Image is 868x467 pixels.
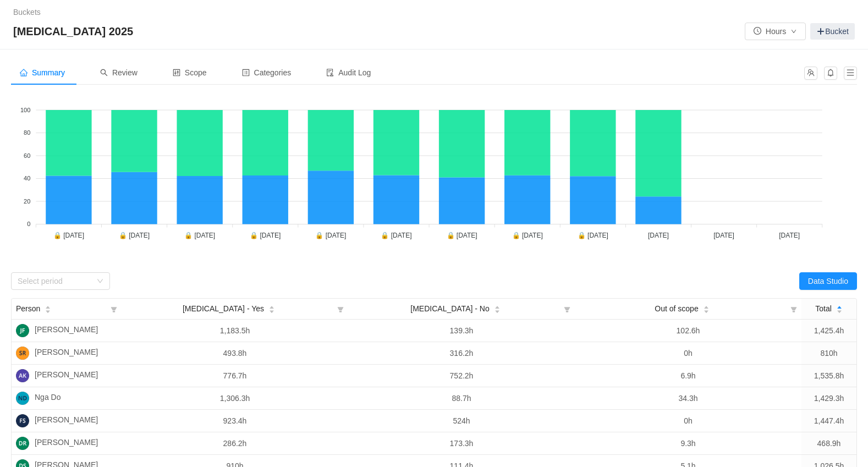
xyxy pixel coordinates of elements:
[786,299,801,319] i: icon: filter
[575,342,801,365] td: 0h
[779,232,800,239] tspan: [DATE]
[824,67,837,80] button: icon: bell
[35,369,98,382] span: [PERSON_NAME]
[648,232,669,239] tspan: [DATE]
[122,320,348,342] td: 1,183.5h
[242,68,292,77] span: Categories
[45,309,51,312] i: icon: caret-down
[20,68,65,77] span: Summary
[844,67,857,80] button: icon: menu
[16,437,29,450] img: DR
[575,365,801,387] td: 6.9h
[512,231,543,239] tspan: 🔒 [DATE]
[100,68,138,77] span: Review
[804,67,817,80] button: icon: team
[348,342,575,365] td: 316.2h
[815,303,832,315] span: Total
[53,231,84,239] tspan: 🔒 [DATE]
[703,304,710,312] div: Sort
[16,414,29,427] img: FS
[703,309,709,312] i: icon: caret-down
[801,365,856,387] td: 1,535.8h
[801,432,856,455] td: 468.9h
[16,369,29,382] img: AK
[97,278,103,285] i: icon: down
[801,342,856,365] td: 810h
[35,347,98,360] span: [PERSON_NAME]
[348,410,575,432] td: 524h
[35,414,98,427] span: [PERSON_NAME]
[447,231,477,239] tspan: 🔒 [DATE]
[348,387,575,410] td: 88.7h
[24,175,30,182] tspan: 40
[35,437,98,450] span: [PERSON_NAME]
[810,23,855,40] a: Bucket
[326,68,371,77] span: Audit Log
[13,8,41,17] a: Buckets
[20,107,30,113] tspan: 100
[801,387,856,410] td: 1,429.3h
[836,305,842,308] i: icon: caret-up
[20,69,28,76] i: icon: home
[16,392,29,405] img: ND
[24,198,30,205] tspan: 20
[173,69,180,76] i: icon: control
[745,23,806,40] button: icon: clock-circleHoursicon: down
[494,309,500,312] i: icon: caret-down
[575,410,801,432] td: 0h
[27,221,30,227] tspan: 0
[799,272,857,290] button: Data Studio
[122,432,348,455] td: 286.2h
[703,305,709,308] i: icon: caret-up
[269,305,275,308] i: icon: caret-up
[494,304,501,312] div: Sort
[106,299,122,319] i: icon: filter
[35,324,98,337] span: [PERSON_NAME]
[16,303,40,315] span: Person
[183,303,264,315] span: [MEDICAL_DATA] - Yes
[45,304,51,312] div: Sort
[24,129,30,136] tspan: 80
[494,305,500,308] i: icon: caret-up
[348,320,575,342] td: 139.3h
[35,392,61,405] span: Nga Do
[315,231,346,239] tspan: 🔒 [DATE]
[268,304,275,312] div: Sort
[836,304,843,312] div: Sort
[122,410,348,432] td: 923.4h
[575,320,801,342] td: 102.6h
[250,231,281,239] tspan: 🔒 [DATE]
[575,432,801,455] td: 9.3h
[410,303,489,315] span: [MEDICAL_DATA] - No
[16,347,29,360] img: SR
[184,231,215,239] tspan: 🔒 [DATE]
[713,232,734,239] tspan: [DATE]
[559,299,575,319] i: icon: filter
[24,152,30,159] tspan: 60
[836,309,842,312] i: icon: caret-down
[578,231,608,239] tspan: 🔒 [DATE]
[100,69,108,76] i: icon: search
[45,305,51,308] i: icon: caret-up
[122,342,348,365] td: 493.8h
[333,299,348,319] i: icon: filter
[575,387,801,410] td: 34.3h
[269,309,275,312] i: icon: caret-down
[655,303,698,315] span: Out of scope
[801,320,856,342] td: 1,425.4h
[122,365,348,387] td: 776.7h
[16,324,29,337] img: JF
[13,23,140,40] span: [MEDICAL_DATA] 2025
[801,410,856,432] td: 1,447.4h
[348,365,575,387] td: 752.2h
[381,231,411,239] tspan: 🔒 [DATE]
[326,69,334,76] i: icon: audit
[122,387,348,410] td: 1,306.3h
[348,432,575,455] td: 173.3h
[242,69,250,76] i: icon: profile
[18,276,91,287] div: Select period
[119,231,150,239] tspan: 🔒 [DATE]
[173,68,207,77] span: Scope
